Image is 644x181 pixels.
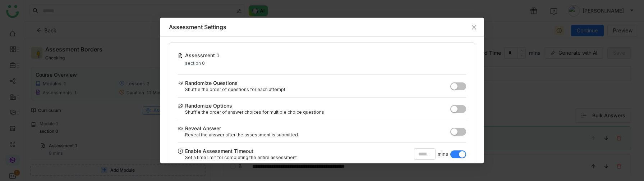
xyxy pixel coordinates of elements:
[185,87,450,92] div: Shuffle the order of questions for each attempt
[185,102,232,109] div: Randomize Options
[169,23,475,31] div: Assessment Settings
[185,109,450,115] div: Shuffle the order of answer choices for multiple choice questions
[185,125,221,132] div: Reveal Answer
[185,155,414,160] div: Set a time limit for completing the entire assessment
[185,60,220,66] div: section 0
[178,53,183,58] img: assessment.svg
[185,132,450,137] div: Reveal the answer after the assessment is submitted
[185,147,253,155] div: Enable Assessment Timeout
[464,18,484,37] button: Close
[414,148,466,160] div: mins
[185,51,220,59] div: Assessment 1
[185,79,238,87] div: Randomize Questions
